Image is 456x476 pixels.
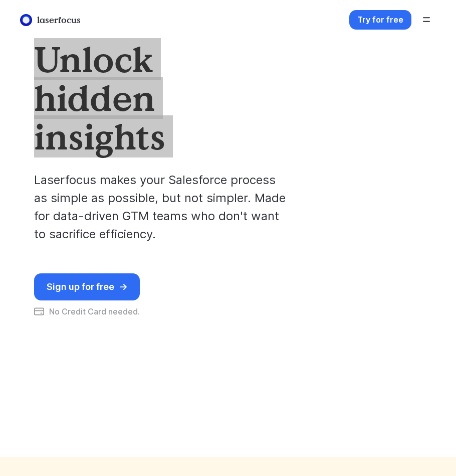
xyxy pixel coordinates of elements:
[34,40,263,156] h1: Unlock hidden insights
[119,281,137,292] div: →
[349,10,411,30] a: Try for free
[34,156,288,243] p: Laserfocus makes your Salesforce process as simple as possible, but not simpler. Made for data-dr...
[18,12,83,29] a: laserfocus
[34,273,140,300] a: Sign up for free
[34,300,140,316] div: No Credit Card needed.
[47,281,114,292] div: Sign up for free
